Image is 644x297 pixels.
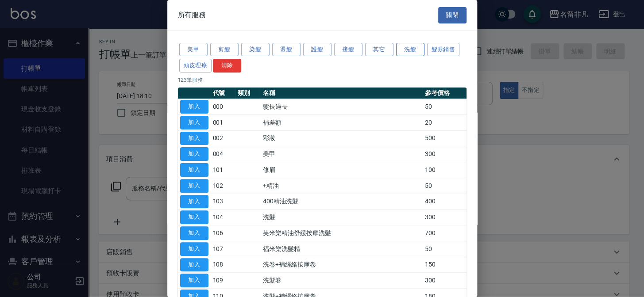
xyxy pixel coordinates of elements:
[235,88,261,99] th: 類別
[423,88,467,99] th: 參考價格
[334,43,362,57] button: 接髮
[180,195,208,209] button: 加入
[365,43,393,57] button: 其它
[261,146,422,162] td: 美甲
[261,88,422,99] th: 名稱
[423,257,467,273] td: 150
[427,43,460,57] button: 髮券銷售
[180,226,208,240] button: 加入
[211,99,236,115] td: 000
[211,178,236,194] td: 102
[261,114,422,130] td: 補差額
[211,114,236,130] td: 001
[261,273,422,289] td: 洗髮卷
[180,163,208,177] button: 加入
[423,162,467,178] td: 100
[211,225,236,241] td: 106
[211,146,236,162] td: 004
[178,76,467,84] p: 123 筆服務
[180,132,208,145] button: 加入
[211,194,236,209] td: 103
[423,241,467,257] td: 50
[261,225,422,241] td: 芙米樂精油舒緩按摩洗髮
[423,130,467,146] td: 500
[180,179,208,193] button: 加入
[211,241,236,257] td: 107
[261,99,422,115] td: 髮長過長
[180,274,208,287] button: 加入
[261,194,422,209] td: 400精油洗髮
[423,209,467,225] td: 300
[179,59,212,72] button: 頭皮理療
[261,130,422,146] td: 彩妝
[180,210,208,224] button: 加入
[423,194,467,209] td: 400
[211,273,236,289] td: 109
[423,178,467,194] td: 50
[396,43,424,57] button: 洗髮
[178,11,206,19] span: 所有服務
[438,7,467,23] button: 關閉
[423,225,467,241] td: 700
[180,116,208,129] button: 加入
[211,162,236,178] td: 101
[261,241,422,257] td: 福米樂洗髮精
[179,43,208,57] button: 美甲
[211,209,236,225] td: 104
[261,257,422,273] td: 洗卷+補經絡按摩卷
[211,130,236,146] td: 002
[261,178,422,194] td: +精油
[180,100,208,114] button: 加入
[423,146,467,162] td: 300
[211,88,236,99] th: 代號
[261,162,422,178] td: 修眉
[180,147,208,161] button: 加入
[423,99,467,115] td: 50
[180,258,208,272] button: 加入
[241,43,270,57] button: 染髮
[303,43,332,57] button: 護髮
[272,43,301,57] button: 燙髮
[423,273,467,289] td: 300
[423,114,467,130] td: 20
[213,59,241,72] button: 清除
[261,209,422,225] td: 洗髮
[211,257,236,273] td: 108
[210,43,239,57] button: 剪髮
[180,242,208,256] button: 加入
